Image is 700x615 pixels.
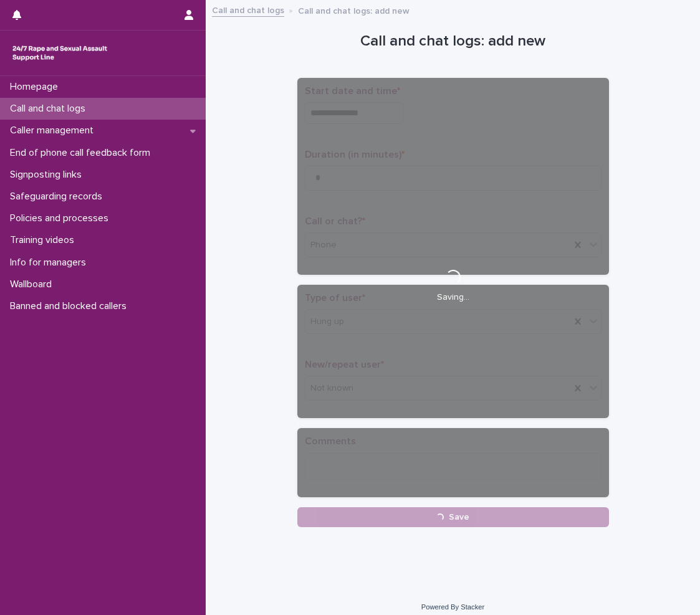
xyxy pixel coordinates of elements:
[5,279,62,290] p: Wallboard
[297,507,609,527] button: Save
[449,513,469,522] span: Save
[10,41,110,65] img: rhQMoQhaT3yELyF149Cw
[5,300,137,312] p: Banned and blocked callers
[5,234,84,246] p: Training videos
[5,212,118,224] p: Policies and processes
[421,603,484,611] a: Powered By Stacker
[5,257,96,269] p: Info for managers
[437,292,469,303] p: Saving…
[5,169,92,181] p: Signposting links
[5,125,103,136] p: Caller management
[212,2,284,17] a: Call and chat logs
[297,32,609,50] h1: Call and chat logs: add new
[5,191,112,203] p: Safeguarding records
[5,147,160,159] p: End of phone call feedback form
[298,3,410,17] p: Call and chat logs: add new
[5,81,68,93] p: Homepage
[5,103,95,115] p: Call and chat logs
